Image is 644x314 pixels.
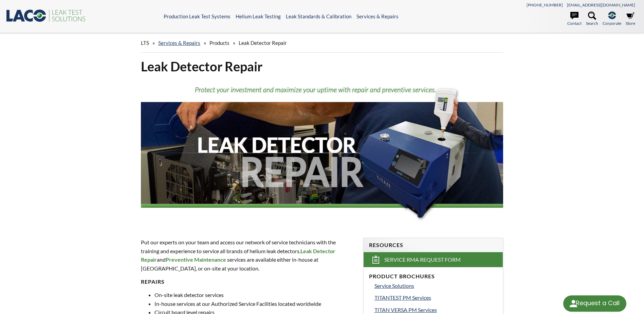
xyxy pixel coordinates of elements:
[236,13,281,19] a: Helium Leak Testing
[141,238,355,273] p: Put our experts on your team and access our network of service technicians with the training and ...
[209,40,229,46] span: Products
[141,80,503,225] img: Leak Detector Repair header
[154,291,355,299] li: On-site leak detector services
[364,252,503,267] a: Service RMA Request Form
[141,278,355,285] h4: Repairs
[567,2,635,7] a: [EMAIL_ADDRESS][DOMAIN_NAME]
[374,294,431,301] span: TITANTEST PM Services
[166,256,226,263] strong: Preventive Maintenance
[141,33,503,53] div: » » »
[374,282,414,289] span: Service Solutions
[141,40,149,46] span: LTS
[141,58,503,75] h1: Leak Detector Repair
[603,20,621,27] span: Corporate
[356,13,399,19] a: Services & Repairs
[626,12,635,27] a: Store
[164,13,231,19] a: Production Leak Test Systems
[576,295,620,311] div: Request a Call
[369,273,497,280] h4: Product Brochures
[374,281,497,290] a: Service Solutions
[384,256,461,263] span: Service RMA Request Form
[567,12,582,27] a: Contact
[374,293,497,302] a: TITANTEST PM Services
[369,242,497,249] h4: Resources
[154,299,355,308] li: In-house services at our Authorized Service Facilities located worldwide
[158,40,200,46] a: Services & Repairs
[586,12,598,27] a: Search
[563,295,626,312] div: Request a Call
[568,298,579,309] img: round button
[286,13,351,19] a: Leak Standards & Calibration
[527,2,563,7] a: [PHONE_NUMBER]
[239,40,287,46] span: Leak Detector Repair
[374,307,437,313] span: TITAN VERSA PM Services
